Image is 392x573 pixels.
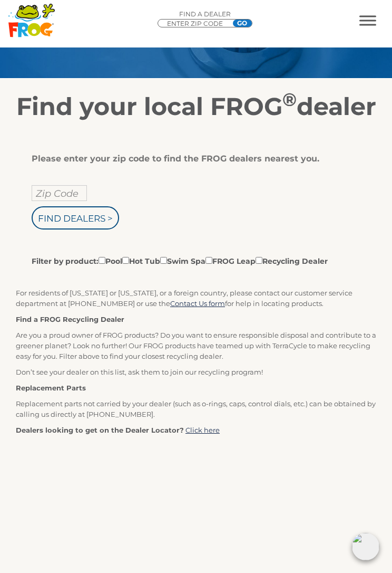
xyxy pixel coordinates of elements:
strong: Replacement Parts [16,384,86,392]
p: Are you a proud owner of FROG products? Do you want to ensure responsible disposal and contribute... [16,330,376,361]
input: Filter by product:PoolHot TubSwim SpaFROG LeapRecycling Dealer [160,257,167,264]
input: Filter by product:PoolHot TubSwim SpaFROG LeapRecycling Dealer [122,257,129,264]
p: For residents of [US_STATE] or [US_STATE], or a foreign country, please contact our customer serv... [16,288,376,309]
h2: Find your local FROG dealer [16,92,376,121]
a: Click here [185,426,220,434]
p: Don’t see your dealer on this list, ask them to join our recycling program! [16,367,376,377]
p: Replacement parts not carried by your dealer (such as o-rings, caps, control dials, etc.) can be ... [16,398,376,419]
label: Filter by product: Pool Hot Tub Swim Spa FROG Leap Recycling Dealer [32,255,328,266]
a: Contact Us form [170,299,225,308]
input: Filter by product:PoolHot TubSwim SpaFROG LeapRecycling Dealer [256,257,262,264]
input: Zip Code Form [166,20,229,28]
sup: ® [282,89,297,111]
input: GO [233,20,252,27]
strong: Find a FROG Recycling Dealer [16,315,124,323]
input: Find Dealers > [32,206,119,230]
img: openIcon [352,533,379,560]
div: Please enter your zip code to find the FROG dealers nearest you. [32,154,352,164]
strong: Dealers looking to get on the Dealer Locator? [16,426,184,434]
p: Find A Dealer [158,9,252,19]
input: Filter by product:PoolHot TubSwim SpaFROG LeapRecycling Dealer [99,257,105,264]
input: Filter by product:PoolHot TubSwim SpaFROG LeapRecycling Dealer [205,257,212,264]
button: MENU [359,15,376,25]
